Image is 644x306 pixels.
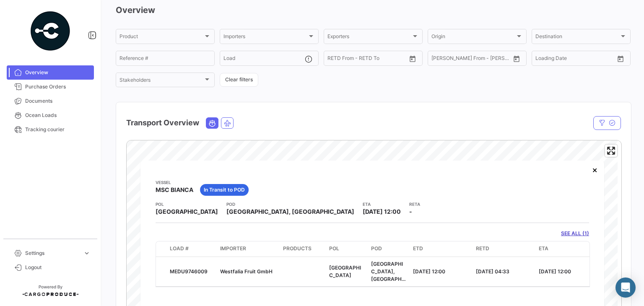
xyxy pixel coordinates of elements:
[614,52,627,65] button: Open calendar
[156,201,218,207] app-card-info-title: POL
[7,94,94,108] a: Documents
[371,245,382,252] span: POD
[535,35,619,41] span: Destination
[25,97,91,105] span: Documents
[449,57,487,62] input: To
[116,4,631,16] h3: Overview
[25,112,91,119] span: Ocean Loads
[587,161,603,178] button: Close popup
[535,57,547,62] input: From
[25,126,91,133] span: Tracking courier
[220,268,273,275] span: Westfalia Fruit GmbH
[7,65,94,80] a: Overview
[345,57,383,62] input: To
[29,10,71,52] img: powered-by.png
[431,57,443,62] input: From
[170,268,213,275] div: MEDU9746009
[83,249,91,257] span: expand_more
[371,261,406,290] span: [GEOGRAPHIC_DATA], [GEOGRAPHIC_DATA]
[539,245,548,252] span: ETA
[473,241,535,257] datatable-header-cell: RETD
[226,207,354,216] span: [GEOGRAPHIC_DATA], [GEOGRAPHIC_DATA]
[25,264,91,271] span: Logout
[220,73,258,87] button: Clear filters
[204,186,245,194] span: In Transit to POD
[126,117,199,129] h4: Transport Overview
[170,245,189,252] span: Load #
[119,35,203,41] span: Product
[119,78,203,84] span: Stakeholders
[476,268,509,275] span: [DATE] 04:33
[615,277,636,298] div: Open Intercom Messenger
[413,268,445,275] span: [DATE] 12:00
[553,57,591,62] input: To
[280,241,326,257] datatable-header-cell: Products
[166,241,217,257] datatable-header-cell: Load #
[223,35,307,41] span: Importers
[409,201,420,207] app-card-info-title: RETA
[156,186,193,194] span: MSC BIANCA
[326,241,368,257] datatable-header-cell: POL
[7,122,94,137] a: Tracking courier
[476,245,489,252] span: RETD
[226,201,354,207] app-card-info-title: POD
[206,118,218,128] button: Ocean
[7,108,94,122] a: Ocean Loads
[363,208,401,215] span: [DATE] 12:00
[283,245,312,252] span: Products
[363,201,401,207] app-card-info-title: ETA
[156,179,193,186] app-card-info-title: Vessel
[220,245,246,252] span: Importer
[329,265,361,278] span: [GEOGRAPHIC_DATA]
[410,241,473,257] datatable-header-cell: ETD
[327,35,411,41] span: Exporters
[7,80,94,94] a: Purchase Orders
[25,83,91,91] span: Purchase Orders
[409,208,412,215] span: -
[156,207,218,216] span: [GEOGRAPHIC_DATA]
[413,245,423,252] span: ETD
[406,52,419,65] button: Open calendar
[561,230,589,237] a: SEE ALL (1)
[25,69,91,76] span: Overview
[535,241,598,257] datatable-header-cell: ETA
[368,241,410,257] datatable-header-cell: POD
[329,245,339,252] span: POL
[605,145,617,157] button: Enter fullscreen
[25,249,80,257] span: Settings
[431,35,515,41] span: Origin
[217,241,280,257] datatable-header-cell: Importer
[510,52,523,65] button: Open calendar
[221,118,233,128] button: Air
[327,57,339,62] input: From
[539,268,571,275] span: [DATE] 12:00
